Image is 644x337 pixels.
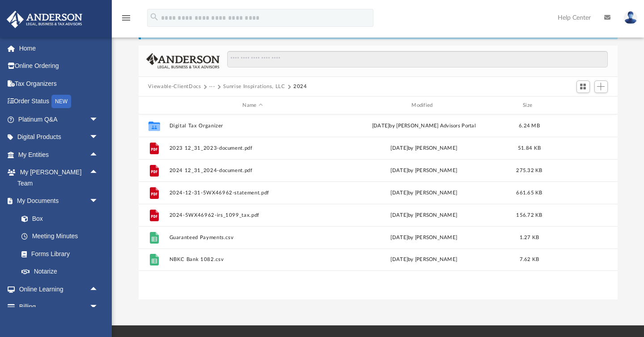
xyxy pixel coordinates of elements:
a: Notarize [13,263,107,281]
a: My Documentsarrow_drop_down [6,192,107,210]
div: [DATE] by [PERSON_NAME] [340,144,508,152]
button: Guaranteed Payments.csv [169,235,336,240]
a: menu [121,17,131,23]
button: 2024 [293,83,307,91]
div: id [551,101,614,110]
span: 51.84 KB [517,146,540,151]
div: NEW [51,95,71,108]
input: Search files and folders [227,51,607,68]
span: 661.65 KB [516,190,542,195]
a: Home [6,39,112,57]
button: ··· [209,83,215,91]
div: Modified [340,101,507,110]
button: Viewable-ClientDocs [148,83,201,91]
a: Order StatusNEW [6,93,112,111]
button: 2023 12_31_2023-document.pdf [169,145,336,151]
span: arrow_drop_down [89,192,107,211]
span: arrow_drop_up [89,146,107,164]
a: Tax Organizers [6,75,112,93]
button: NBKC Bank 1082.csv [169,257,336,263]
div: [DATE] by [PERSON_NAME] [340,167,508,175]
span: 156.72 KB [516,213,542,218]
span: [DATE] [390,190,408,195]
span: arrow_drop_down [89,298,107,316]
a: Platinum Q&Aarrow_drop_down [6,110,112,128]
div: [DATE] by [PERSON_NAME] Advisors Portal [340,122,508,130]
a: My Entitiesarrow_drop_up [6,146,112,164]
div: id [142,101,165,110]
button: 2024 12_31_2024-document.pdf [169,168,336,173]
img: User Pic [624,11,637,24]
span: 275.32 KB [516,168,542,173]
a: Forms Library [13,245,103,263]
span: arrow_drop_down [89,128,107,147]
a: Meeting Minutes [13,227,107,245]
a: Digital Productsarrow_drop_down [6,128,112,146]
span: 1.27 KB [519,235,539,240]
div: by [PERSON_NAME] [340,189,508,197]
button: 2024-5WX46962-irs_1099_tax.pdf [169,212,336,218]
i: menu [121,13,131,23]
div: [DATE] by [PERSON_NAME] [340,256,508,264]
span: arrow_drop_up [89,280,107,299]
i: search [149,12,159,22]
span: arrow_drop_up [89,164,107,182]
div: [DATE] by [PERSON_NAME] [340,211,508,219]
button: Sunrise Inspirations, LLC [223,83,285,91]
a: Online Ordering [6,57,112,75]
a: Online Learningarrow_drop_up [6,280,107,298]
a: My [PERSON_NAME] Teamarrow_drop_up [6,164,107,192]
button: 2024-12-31-5WX46962-statement.pdf [169,190,336,196]
span: 6.24 MB [519,123,540,128]
span: arrow_drop_down [89,110,107,129]
div: Name [169,101,336,110]
div: Size [511,101,547,110]
div: [DATE] by [PERSON_NAME] [340,234,508,242]
img: Anderson Advisors Platinum Portal [4,11,85,28]
button: Add [594,80,608,93]
a: Billingarrow_drop_down [6,298,112,316]
div: grid [139,114,618,300]
a: Box [13,210,103,227]
button: Switch to Grid View [576,80,590,93]
span: 7.62 KB [519,257,539,262]
button: Digital Tax Organizer [169,123,336,129]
